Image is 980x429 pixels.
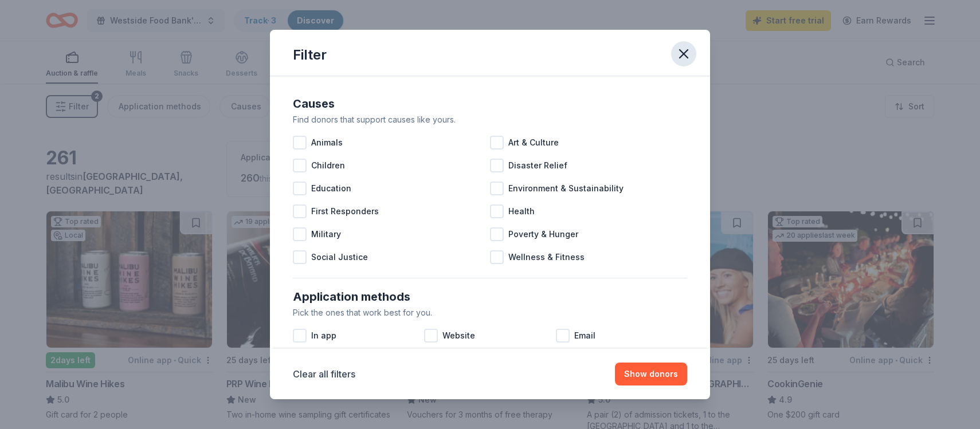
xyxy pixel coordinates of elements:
[293,95,687,113] div: Causes
[311,250,368,264] span: Social Justice
[508,159,567,172] span: Disaster Relief
[293,306,687,320] div: Pick the ones that work best for you.
[508,227,578,241] span: Poverty & Hunger
[293,367,355,381] button: Clear all filters
[508,136,559,149] span: Art & Culture
[615,363,687,385] button: Show donors
[293,288,687,306] div: Application methods
[311,227,341,241] span: Military
[508,182,624,195] span: Environment & Sustainability
[311,329,336,343] span: In app
[508,204,535,218] span: Health
[311,204,379,218] span: First Responders
[508,250,585,264] span: Wellness & Fitness
[311,159,345,172] span: Children
[574,329,595,343] span: Email
[293,113,687,127] div: Find donors that support causes like yours.
[311,182,351,195] span: Education
[311,136,343,149] span: Animals
[293,46,327,64] div: Filter
[442,329,475,343] span: Website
